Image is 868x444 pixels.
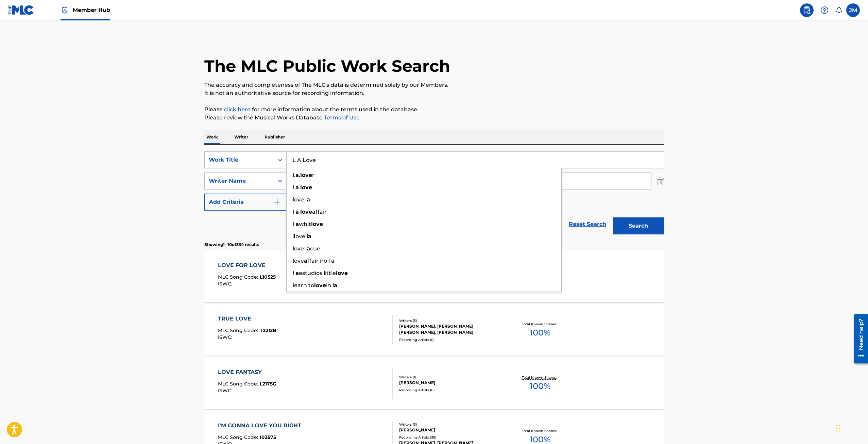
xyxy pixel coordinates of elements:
[818,3,831,17] div: Help
[232,130,250,144] p: Writer
[218,368,276,376] div: LOVE FANTASY
[8,5,34,15] img: MLC Logo
[834,411,868,444] iframe: Chat Widget
[218,261,276,269] div: LOVE FOR LOVE
[292,172,294,178] strong: l
[292,245,294,252] strong: l
[204,89,664,97] p: It is not an authoritative source for recording information.
[273,198,281,206] img: 9d2ae6d4665cec9f34b9.svg
[307,258,335,264] span: ffair no l a
[218,315,276,323] div: TRUE LOVE
[218,274,260,280] span: MLC Song Code :
[292,221,294,227] strong: l
[399,375,502,380] div: Writers ( 1 )
[295,209,299,215] strong: a
[299,270,336,276] span: estudios little
[294,258,304,264] span: ove
[294,233,295,240] strong: l
[399,380,502,386] div: [PERSON_NAME]
[204,151,664,238] form: Search Form
[522,322,558,327] p: Total Known Shares:
[310,245,320,252] span: cue
[295,233,308,240] span: ove l
[295,172,299,178] strong: a
[61,6,69,14] img: Top Rightsholder
[292,270,294,276] strong: l
[307,196,310,203] strong: a
[218,434,260,440] span: MLC Song Code :
[530,380,550,392] span: 100 %
[204,105,664,114] p: Please for more information about the terms used in the database.
[292,184,294,191] strong: l
[300,209,312,215] strong: love
[218,381,260,387] span: MLC Song Code :
[204,305,664,356] a: TRUE LOVEMLC Song Code:T2212BISWC:Writers (5)[PERSON_NAME], [PERSON_NAME] [PERSON_NAME], [PERSON_...
[218,327,260,333] span: MLC Song Code :
[836,418,840,439] div: Drag
[204,81,664,89] p: The accuracy and completeness of The MLC's data is determined solely by our Members.
[314,282,326,289] strong: love
[326,282,334,289] span: in l
[260,274,276,280] span: L10525
[204,114,664,122] p: Please review the Musical Works Database
[292,209,294,215] strong: l
[800,3,814,17] a: Public Search
[294,196,307,203] span: ove l
[204,130,220,144] p: Work
[323,114,360,121] a: Terms of Use
[312,172,314,178] span: r
[299,221,311,227] span: whit
[307,245,310,252] strong: a
[294,172,295,178] span: .
[218,281,234,287] span: ISWC :
[218,334,234,340] span: ISWC :
[292,196,294,203] strong: l
[218,388,234,394] span: ISWC :
[300,172,312,178] strong: love
[399,318,502,323] div: Writers ( 5 )
[292,233,294,240] span: i
[803,6,811,14] img: search
[260,327,276,333] span: T2212B
[613,217,664,234] button: Search
[835,7,842,14] div: Notifications
[846,3,860,17] div: User Menu
[204,56,450,76] h1: The MLC Public Work Search
[530,327,550,339] span: 100 %
[308,233,311,240] strong: a
[204,251,664,302] a: LOVE FOR LOVEMLC Song Code:L10525ISWC:Writers (2)[PERSON_NAME], [PERSON_NAME]Recording Artists (7...
[292,258,294,264] strong: l
[311,221,323,227] strong: love
[209,177,270,185] div: Writer Name
[304,258,307,264] strong: a
[399,323,502,335] div: [PERSON_NAME], [PERSON_NAME] [PERSON_NAME], [PERSON_NAME]
[292,282,294,289] strong: l
[399,422,502,427] div: Writers ( 3 )
[522,375,558,380] p: Total Known Shares:
[522,428,558,433] p: Total Known Shares:
[260,434,276,440] span: I03575
[295,221,299,227] strong: a
[312,209,327,215] span: affair
[204,242,259,248] p: Showing 1 - 10 of 334 results
[204,358,664,409] a: LOVE FANTASYMLC Song Code:L2175GISWC:Writers (1)[PERSON_NAME]Recording Artists (0)Total Known Sha...
[73,6,110,14] span: Member Hub
[300,184,312,191] strong: love
[294,245,307,252] span: ove l
[224,106,251,113] a: click here
[294,282,314,289] span: earn to
[399,337,502,342] div: Recording Artists ( 0 )
[295,270,299,276] strong: a
[295,184,299,191] strong: a
[820,6,829,14] img: help
[399,427,502,433] div: [PERSON_NAME]
[334,282,337,289] strong: a
[399,388,502,393] div: Recording Artists ( 0 )
[849,311,868,366] iframe: Resource Center
[399,435,502,440] div: Recording Artists ( 38 )
[204,194,287,211] button: Add Criteria
[218,422,305,430] div: I'M GONNA LOVE YOU RIGHT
